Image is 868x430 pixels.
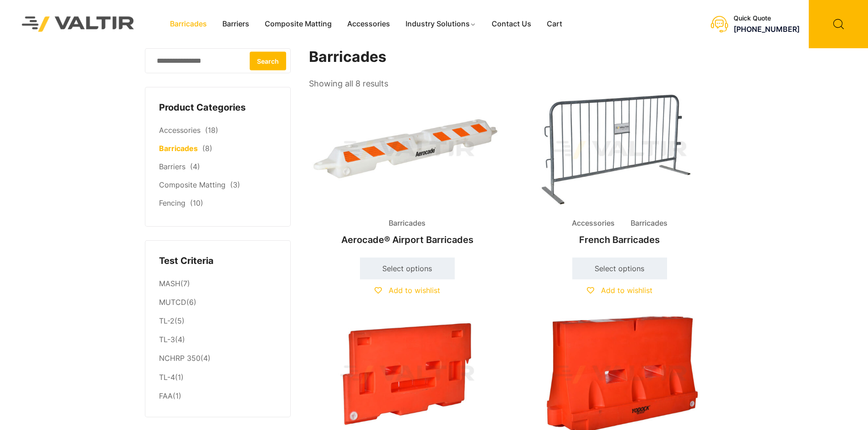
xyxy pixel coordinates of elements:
a: BarricadesAerocade® Airport Barricades [309,91,506,250]
li: (7) [159,274,277,293]
a: Accessories [339,17,398,31]
a: Add to wishlist [587,286,652,295]
li: (1) [159,368,277,387]
a: TL-3 [159,335,175,344]
li: (4) [159,331,277,349]
span: Barricades [624,217,674,230]
a: Industry Solutions [398,17,484,31]
a: TL-4 [159,373,175,382]
span: (10) [190,198,203,207]
h1: Barricades [309,48,719,66]
a: Add to wishlist [375,286,440,295]
a: Fencing [159,198,185,207]
a: Accessories BarricadesFrench Barricades [521,91,718,250]
a: NCHRP 350 [159,354,200,363]
span: (4) [190,162,200,171]
img: Valtir Rentals [10,5,146,43]
li: (1) [159,387,277,403]
li: (4) [159,349,277,368]
a: Barriers [215,17,257,31]
a: MUTCD [159,298,186,307]
a: Cart [539,17,570,31]
a: Select options for “French Barricades” [572,258,667,279]
li: (6) [159,293,277,312]
div: Quick Quote [734,15,800,22]
a: Barriers [159,162,185,171]
span: Barricades [382,217,432,230]
a: Composite Matting [257,17,339,31]
a: Contact Us [484,17,539,31]
a: Barricades [162,17,215,31]
span: (18) [205,126,218,135]
p: Showing all 8 results [309,76,388,91]
button: Search [250,51,286,70]
a: MASH [159,279,180,288]
a: FAA [159,391,173,400]
a: Select options for “Aerocade® Airport Barricades” [360,258,455,279]
h2: French Barricades [521,230,718,250]
h2: Aerocade® Airport Barricades [309,230,506,250]
span: (8) [202,144,212,153]
h4: Test Criteria [159,254,277,268]
a: Accessories [159,126,200,135]
a: Barricades [159,144,198,153]
span: Add to wishlist [601,286,652,295]
span: Add to wishlist [389,286,440,295]
h4: Product Categories [159,101,277,115]
span: (3) [230,180,240,189]
a: Composite Matting [159,180,226,189]
a: [PHONE_NUMBER] [734,25,800,34]
span: Accessories [565,217,621,230]
li: (5) [159,312,277,331]
a: TL-2 [159,316,175,325]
